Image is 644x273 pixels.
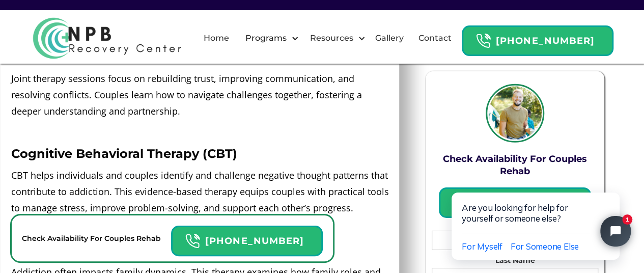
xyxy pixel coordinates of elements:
p: Check Availability For Couples Rehab [22,232,161,244]
a: Header Calendar Icons[PHONE_NUMBER] [171,221,323,256]
div: Resources [307,32,355,44]
h4: Cognitive Behavioral Therapy (CBT) [11,146,389,162]
a: Header Calendar Icons[PHONE_NUMBER] [462,20,613,56]
div: Programs [236,22,301,54]
p: CBT helps individuals and couples identify and challenge negative thought patterns that contribut... [11,167,389,216]
p: ‍ [11,124,389,141]
label: Last Name [432,255,598,265]
a: Contact [412,22,458,54]
strong: [PHONE_NUMBER] [496,35,595,46]
div: Resources [301,22,368,54]
img: Header Calendar Icons [475,33,491,49]
img: Header Calendar Icons [185,233,200,249]
a: Gallery [369,22,410,54]
a: Home [198,22,235,54]
iframe: Tidio Chat [430,160,644,273]
strong: [PHONE_NUMBER] [205,235,304,247]
div: Programs [242,32,289,44]
p: Joint therapy sessions focus on rebuilding trust, improving communication, and resolving conflict... [11,70,389,119]
h3: Check Availability For Couples Rehab [432,152,598,177]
